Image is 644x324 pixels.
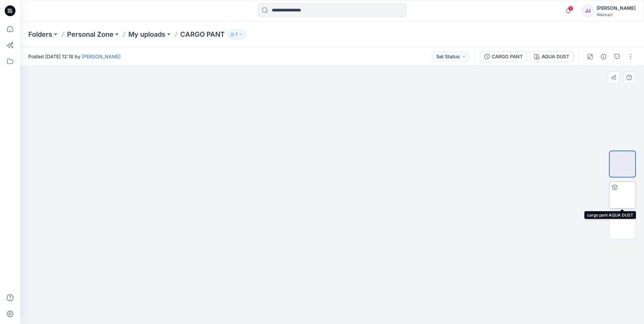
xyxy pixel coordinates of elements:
[597,4,636,12] div: [PERSON_NAME]
[542,53,569,60] div: AQUA DUST
[82,54,121,59] a: [PERSON_NAME]
[227,30,246,39] button: 1
[568,6,573,11] span: 1
[67,30,114,39] a: Personal Zone
[28,30,52,39] a: Folders
[128,30,165,39] a: My uploads
[480,51,527,62] button: CARGO PANT
[180,30,225,39] p: CARGO PANT
[597,12,636,17] div: Walmart
[28,53,121,60] span: Posted [DATE] 12:18 by
[530,51,574,62] button: AQUA DUST
[236,31,237,38] p: 1
[582,5,594,17] div: JJ
[492,53,523,60] div: CARGO PANT
[598,51,609,62] button: Details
